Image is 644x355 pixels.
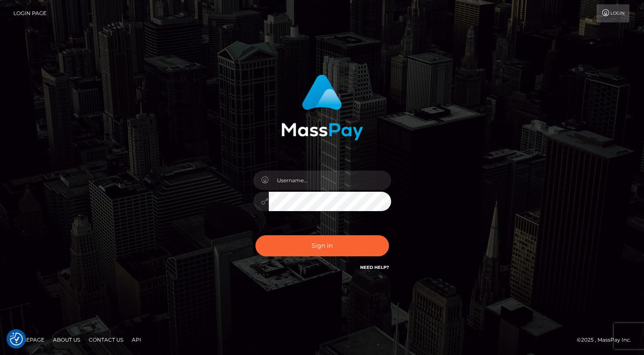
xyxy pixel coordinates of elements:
img: MassPay Login [281,75,363,140]
a: Need Help? [360,265,389,270]
button: Consent Preferences [10,333,23,346]
a: API [128,333,145,346]
div: © 2025 , MassPay Inc. [577,335,638,345]
input: Username... [269,171,391,190]
a: Homepage [9,333,48,346]
a: About Us [50,333,84,346]
a: Login [597,4,629,22]
a: Login Page [13,4,47,22]
img: Revisit consent button [10,333,23,346]
a: Contact Us [85,333,127,346]
button: Sign in [255,235,389,256]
